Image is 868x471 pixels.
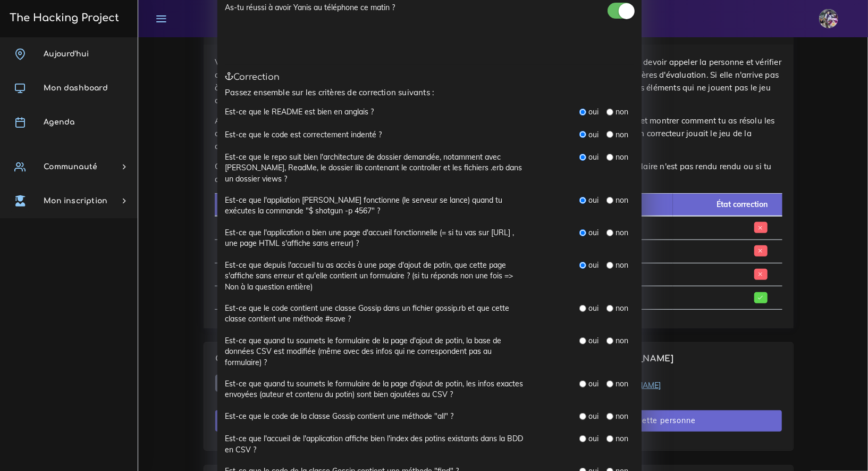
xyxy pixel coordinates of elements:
label: non [616,195,629,205]
label: Est-ce que l'appliation [PERSON_NAME] fonctionne (le serveur se lance) quand tu exécutes la comma... [225,195,528,217]
label: Est-ce que l'accueil de l'application affiche bien l'index des potins existants dans la BDD en CSV ? [225,433,528,455]
label: Est-ce que le README est bien en anglais ? [225,106,374,117]
label: Est-ce que depuis l'accueil tu as accès à une page d'ajout de potin, que cette page s'affiche san... [225,260,528,292]
label: non [616,433,629,444]
label: non [616,260,629,270]
label: Est-ce que le code contient une classe Gossip dans un fichier gossip.rb et que cette classe conti... [225,303,528,325]
label: oui [589,195,599,205]
label: Est-ce que quand tu soumets le formulaire de la page d'ajout de potin, la base de données CSV est... [225,335,528,368]
h5: Correction [225,72,634,82]
label: non [616,411,629,422]
label: non [616,106,629,117]
label: oui [589,227,599,238]
label: non [616,378,629,389]
label: Est-ce que le code de la classe Gossip contient une méthode "all" ? [225,411,453,422]
label: Est-ce que l'application a bien une page d'accueil fonctionnelle (= si tu vas sur [URL] , une pag... [225,227,528,249]
label: oui [589,152,599,162]
label: oui [589,129,599,140]
label: oui [589,433,599,444]
label: oui [589,411,599,422]
label: oui [589,335,599,346]
label: non [616,303,629,313]
label: As-tu réussi à avoir Yanis au téléphone ce matin ? [225,2,395,13]
label: non [616,129,629,140]
label: non [616,335,629,346]
label: oui [589,303,599,313]
label: Est-ce que quand tu soumets le formulaire de la page d'ajout de potin, les infos exactes envoyées... [225,378,528,400]
label: oui [589,260,599,270]
label: oui [589,378,599,389]
label: Est-ce que le code est correctement indenté ? [225,129,382,140]
label: Est-ce que le repo suit bien l'architecture de dossier demandée, notamment avec [PERSON_NAME], Re... [225,152,528,184]
label: non [616,227,629,238]
label: non [616,152,629,162]
label: oui [589,106,599,117]
p: Passez ensemble sur les critères de correction suivants : [225,86,634,99]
